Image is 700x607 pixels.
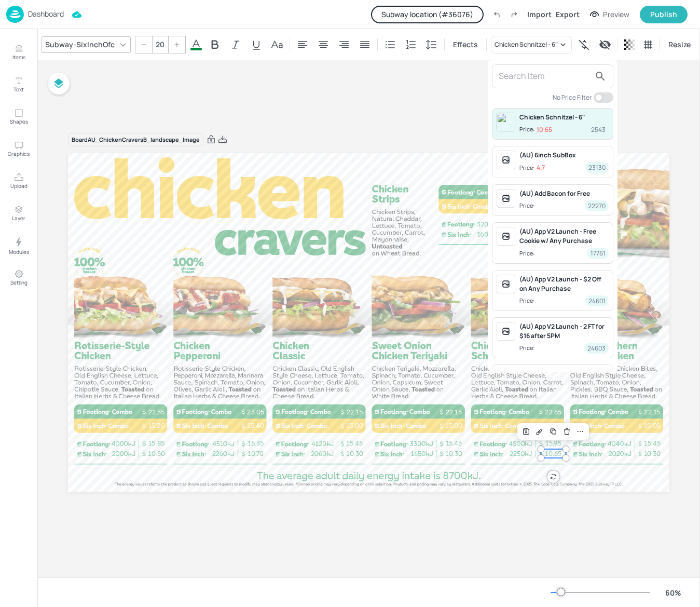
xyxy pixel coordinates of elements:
[553,93,592,102] div: No Price Filter
[585,295,609,306] div: 24601
[519,113,609,122] div: Chicken Schnitzel - 6"
[519,201,537,210] div: Price:
[587,248,609,259] div: 17761
[519,164,545,172] div: Price:
[519,296,537,305] div: Price:
[519,125,552,134] div: Price:
[499,68,590,85] input: Search Item
[519,344,537,353] div: Price:
[497,113,515,131] img: ChickenSchnitzel_6inch_white_3PD_550x440.png
[519,151,609,160] div: (AU) 6inch SubBox
[537,126,552,133] p: 10.65
[585,200,609,211] div: 22270
[588,124,609,135] div: 2543
[519,275,609,293] div: (AU) App V2 Launch - $2 Off on Any Purchase
[519,227,609,246] div: (AU) App V2 Launch - Free Cookie w/ Any Purchase
[519,189,609,198] div: (AU) Add Bacon for Free
[584,343,609,354] div: 24603
[519,249,537,258] div: Price:
[585,162,609,173] div: 23130
[537,164,545,171] p: 4.7
[519,322,609,341] div: (AU) App V2 Launch - 2 FT for $16 after 5PM
[590,66,611,87] button: search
